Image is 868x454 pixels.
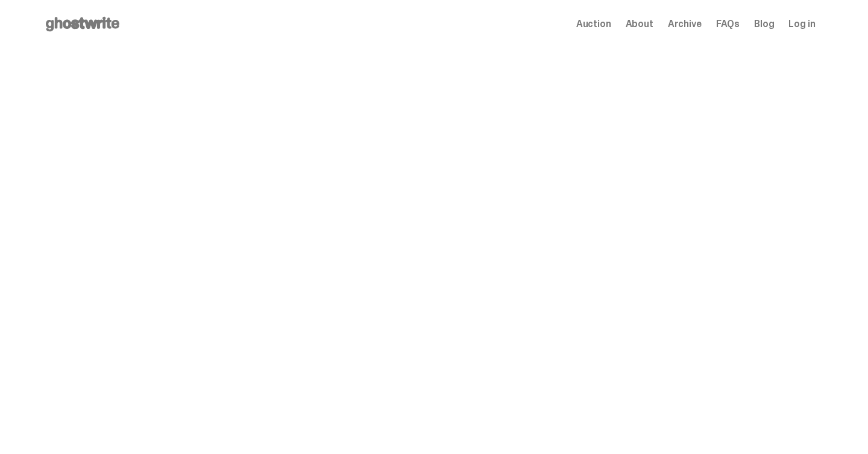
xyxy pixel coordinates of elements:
[626,19,653,29] a: About
[754,19,774,29] a: Blog
[576,19,611,29] a: Auction
[716,19,740,29] a: FAQs
[668,19,702,29] a: Archive
[788,19,815,29] a: Log in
